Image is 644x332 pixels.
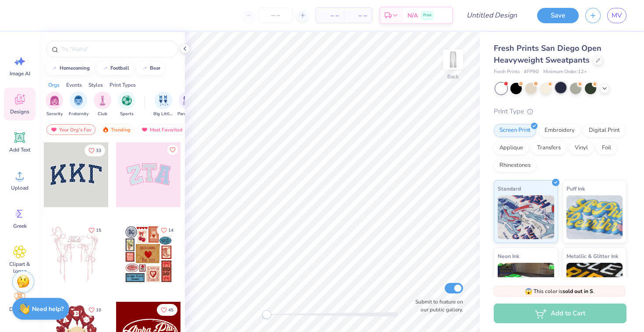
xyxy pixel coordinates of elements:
[96,308,101,312] span: 10
[498,251,519,261] span: Neon Ink
[69,111,88,117] span: Fraternity
[525,287,594,295] span: This color is .
[444,51,462,68] img: Back
[141,66,148,71] img: trend_line.gif
[46,92,63,117] div: filter for Sorority
[137,124,187,135] div: Most Favorited
[118,92,135,117] div: filter for Sports
[66,81,82,89] div: Events
[262,310,271,319] div: Accessibility label
[46,92,63,117] button: filter button
[88,81,103,89] div: Styles
[531,141,566,155] div: Transfers
[46,124,96,135] div: Your Org's Fav
[569,141,594,155] div: Vinyl
[566,263,623,307] img: Metallic & Glitter Ink
[13,223,27,230] span: Greek
[159,95,168,106] img: Big Little Reveal Image
[537,8,579,23] button: Save
[566,184,585,193] span: Puff Ink
[51,66,58,71] img: trend_line.gif
[96,148,101,153] span: 33
[32,305,64,313] strong: Need help?
[153,92,173,117] button: filter button
[543,68,587,76] span: Minimum Order: 12 +
[183,95,193,106] img: Parent's Weekend Image
[50,127,57,133] img: most_fav.gif
[494,141,529,155] div: Applique
[5,261,34,275] span: Clipart & logos
[494,106,626,117] div: Print Type
[150,66,160,71] div: bear
[494,68,520,76] span: Fresh Prints
[96,228,101,233] span: 15
[321,11,339,20] span: – –
[74,95,83,106] img: Fraternity Image
[498,195,554,239] img: Standard
[60,45,173,53] input: Try "Alpha"
[157,224,177,236] button: Like
[110,66,129,71] div: football
[85,304,105,316] button: Like
[525,287,532,296] span: 😱
[9,146,30,153] span: Add Text
[98,124,134,135] div: Trending
[46,62,94,75] button: homecoming
[10,108,29,115] span: Designs
[423,12,432,18] span: Free
[136,62,164,75] button: bear
[122,95,132,106] img: Sports Image
[612,11,622,21] span: MV
[69,92,88,117] div: filter for Fraternity
[120,111,134,117] span: Sports
[494,159,536,172] div: Rhinestones
[98,95,107,106] img: Club Image
[410,298,463,314] label: Submit to feature on our public gallery.
[141,127,148,133] img: most_fav.gif
[94,92,111,117] button: filter button
[494,43,602,65] span: Fresh Prints San Diego Open Heavyweight Sweatpants
[177,111,198,117] span: Parent's Weekend
[566,195,623,239] img: Puff Ink
[168,228,173,233] span: 14
[167,145,178,155] button: Like
[94,92,111,117] div: filter for Club
[118,92,135,117] button: filter button
[153,92,173,117] div: filter for Big Little Reveal
[69,92,88,117] button: filter button
[494,124,536,137] div: Screen Print
[524,68,539,76] span: # FP90
[539,124,580,137] div: Embroidery
[258,7,293,23] input: – –
[85,224,105,236] button: Like
[168,308,173,312] span: 45
[50,95,60,106] img: Sorority Image
[583,124,626,137] div: Digital Print
[177,92,198,117] div: filter for Parent's Weekend
[9,306,30,313] span: Decorate
[11,184,28,191] span: Upload
[60,66,90,71] div: homecoming
[563,288,593,295] strong: sold out in S
[48,81,60,89] div: Orgs
[498,263,554,307] img: Neon Ink
[566,251,618,261] span: Metallic & Glitter Ink
[607,8,626,23] a: MV
[97,62,133,75] button: football
[85,145,105,156] button: Like
[177,92,198,117] button: filter button
[102,66,109,71] img: trend_line.gif
[10,70,30,77] span: Image AI
[157,304,177,316] button: Like
[46,111,63,117] span: Sorority
[447,73,459,81] div: Back
[98,111,107,117] span: Club
[498,184,521,193] span: Standard
[153,111,173,117] span: Big Little Reveal
[596,141,617,155] div: Foil
[102,127,109,133] img: trending.gif
[349,11,367,20] span: – –
[407,11,418,20] span: N/A
[110,81,136,89] div: Print Types
[460,7,524,24] input: Untitled Design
